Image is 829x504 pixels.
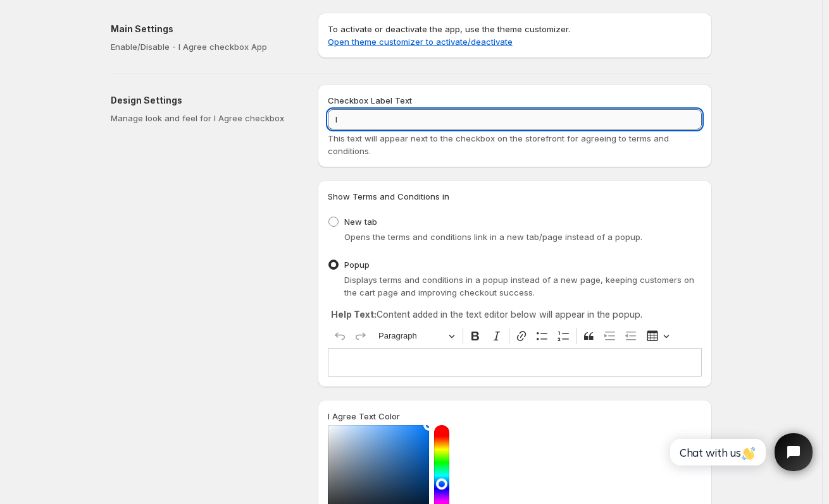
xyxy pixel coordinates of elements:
p: Enable/Disable - I Agree checkbox App [111,40,297,53]
span: Popup [344,260,370,270]
span: Opens the terms and conditions link in a new tab/page instead of a popup. [344,232,642,242]
span: Displays terms and conditions in a popup instead of a new page, keeping customers on the cart pag... [344,275,694,297]
p: Content added in the text editor below will appear in the popup. [331,308,699,321]
div: Editor editing area: main. Press Alt+0 for help. [328,348,702,376]
div: Editor toolbar [328,324,702,348]
p: Manage look and feel for I Agree checkbox [111,112,297,124]
p: To activate or deactivate the app, use the theme customizer. [328,23,702,48]
strong: Help Text: [331,309,377,320]
span: Paragraph [378,328,444,344]
span: New tab [344,217,377,227]
label: I Agree Text Color [328,410,400,423]
h2: Main Settings [111,23,297,35]
a: Open theme customizer to activate/deactivate [328,37,513,47]
h2: Design Settings [111,94,297,107]
button: Paragraph, Heading [373,327,460,346]
span: Show Terms and Conditions in [328,191,449,201]
span: This text will appear next to the checkbox on the storefront for agreeing to terms and conditions. [328,133,669,156]
iframe: Tidio Chat [656,423,823,482]
span: Checkbox Label Text [328,95,412,105]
